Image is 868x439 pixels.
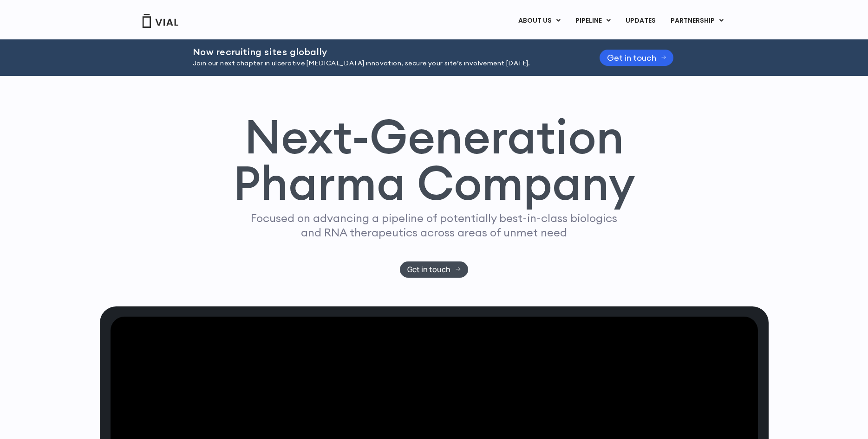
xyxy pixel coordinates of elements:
p: Join our next chapter in ulcerative [MEDICAL_DATA] innovation, secure your site’s involvement [DA... [193,58,576,69]
h2: Now recruiting sites globally [193,47,576,57]
a: UPDATES [618,13,663,29]
a: PARTNERSHIPMenu Toggle [663,13,731,29]
a: PIPELINEMenu Toggle [568,13,618,29]
a: Get in touch [400,261,468,278]
span: Get in touch [607,54,656,61]
a: ABOUT USMenu Toggle [511,13,568,29]
img: Vial Logo [142,14,179,28]
p: Focused on advancing a pipeline of potentially best-in-class biologics and RNA therapeutics acros... [247,211,621,240]
span: Get in touch [407,266,450,273]
h1: Next-Generation Pharma Company [233,113,635,207]
a: Get in touch [600,50,674,66]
